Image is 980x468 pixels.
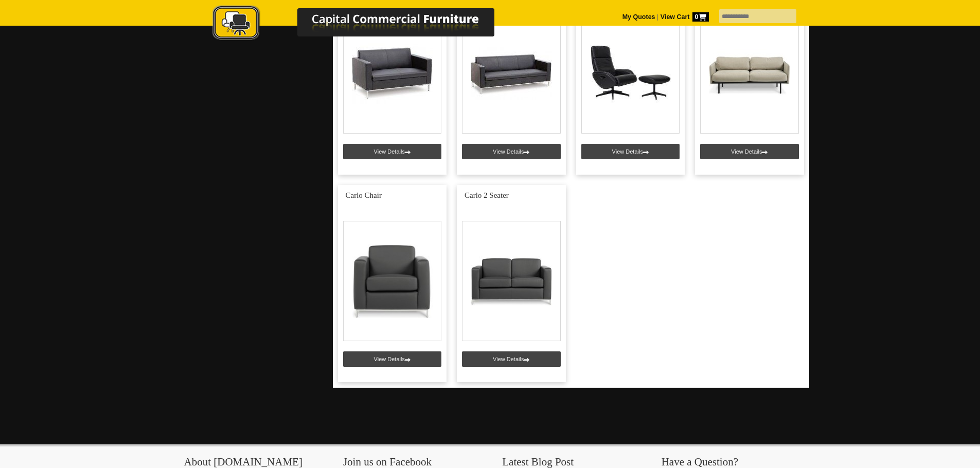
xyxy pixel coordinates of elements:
[692,12,709,22] span: 0
[622,13,655,21] a: My Quotes
[184,5,544,43] img: Capital Commercial Furniture Logo
[661,13,709,21] strong: View Cart
[658,13,708,21] a: View Cart0
[184,5,544,46] a: Capital Commercial Furniture Logo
